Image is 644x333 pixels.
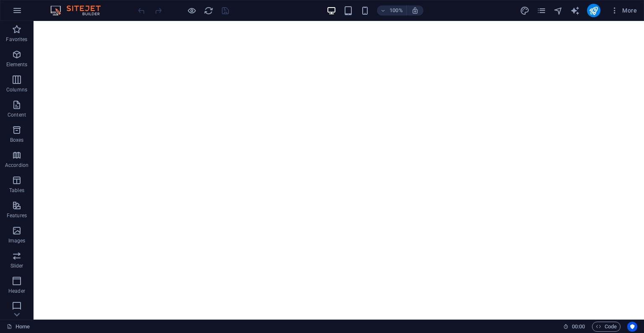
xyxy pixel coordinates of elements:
i: AI Writer [570,6,580,16]
i: On resize automatically adjust zoom level to fit chosen device. [411,7,419,14]
p: Accordion [5,162,29,169]
button: publish [587,4,600,17]
button: navigator [553,5,563,16]
i: Design (Ctrl+Alt+Y) [520,6,530,16]
p: Tables [9,187,24,194]
button: reload [203,5,213,16]
button: Code [592,322,621,332]
span: : [578,323,579,330]
i: Navigator [553,6,563,16]
i: Reload page [204,6,213,16]
button: Usercentrics [627,322,637,332]
p: Features [7,212,27,219]
h6: Session time [563,322,585,332]
button: More [607,4,640,17]
a: Click to cancel selection. Double-click to open Pages [7,322,30,332]
span: Code [596,322,617,332]
i: Pages (Ctrl+Alt+S) [537,6,546,16]
button: text_generator [570,5,580,16]
p: Favorites [6,36,27,43]
p: Content [8,112,26,118]
p: Columns [6,86,27,93]
span: More [610,6,637,15]
p: Boxes [10,137,24,143]
p: Header [8,288,25,294]
p: Elements [6,61,28,68]
p: Slider [10,263,23,269]
button: pages [537,5,547,16]
img: Editor Logo [48,5,111,16]
p: Images [8,237,26,244]
span: 00 00 [572,322,585,332]
button: Click here to leave preview mode and continue editing [187,5,197,16]
i: Publish [589,6,598,16]
h6: 100% [390,5,403,16]
button: 100% [377,5,407,16]
button: design [520,5,530,16]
